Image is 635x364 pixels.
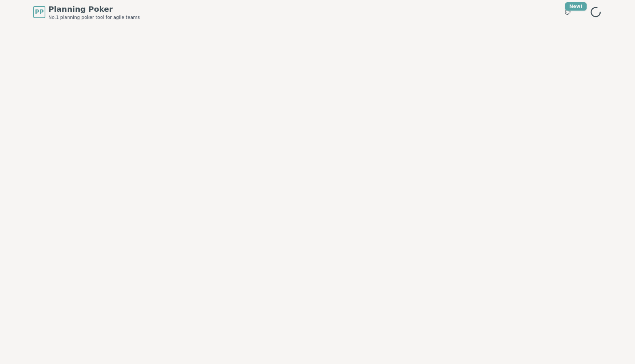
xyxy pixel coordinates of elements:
span: Planning Poker [48,4,140,14]
span: No.1 planning poker tool for agile teams [48,14,140,20]
button: New! [561,5,575,19]
a: PPPlanning PokerNo.1 planning poker tool for agile teams [33,4,140,20]
span: PP [35,8,43,17]
div: New! [565,2,587,11]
